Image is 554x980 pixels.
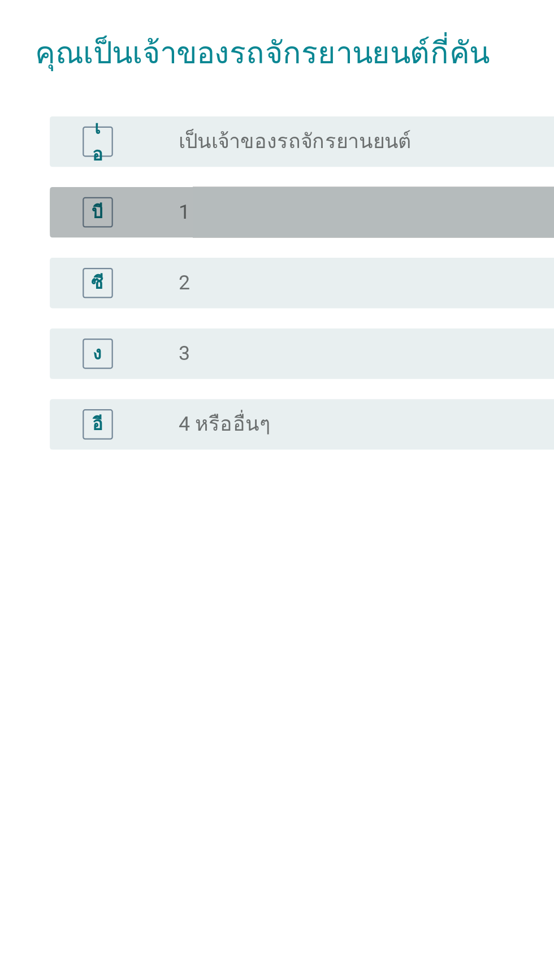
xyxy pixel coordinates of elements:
[145,426,150,447] font: เอ
[350,350,388,361] font: ภาษาไทย
[119,389,323,405] font: คุณเป็นเจ้าของรถจักรยานยนต์กี่คัน
[145,496,150,505] font: ซี
[184,558,225,569] font: 4 หรืออื่นๆ
[184,526,189,537] font: 3
[145,559,150,568] font: อี
[184,463,189,474] font: 1
[184,495,189,505] font: 2
[145,527,149,536] font: ง
[184,431,288,442] font: เป็นเจ้าของรถจักรยานยนต์
[366,349,490,362] font: ลูกศรแบบดรอปดาวน์
[145,464,150,473] font: บี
